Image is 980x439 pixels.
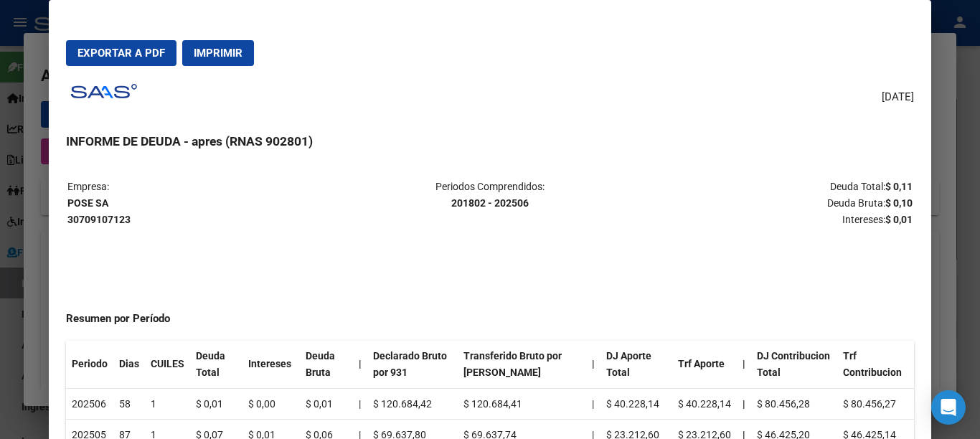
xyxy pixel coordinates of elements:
td: $ 80.456,28 [751,388,837,420]
td: | [586,388,600,420]
th: DJ Contribucion Total [751,341,837,388]
h4: Resumen por Período [66,311,913,327]
th: Periodo [66,341,113,388]
td: | [353,388,367,420]
strong: POSE SA 30709107123 [67,197,131,225]
td: $ 40.228,14 [672,388,737,420]
th: Dias [113,341,145,388]
p: Periodos Comprendidos: [349,179,630,212]
th: Intereses [242,341,300,388]
th: CUILES [145,341,190,388]
th: | [737,388,751,420]
td: $ 40.228,14 [600,388,672,420]
span: Exportar a PDF [77,47,165,60]
div: Open Intercom Messenger [931,390,966,425]
td: 202506 [66,388,113,420]
strong: 201802 - 202506 [451,197,529,209]
td: $ 0,00 [242,388,300,420]
td: 58 [113,388,145,420]
th: Transferido Bruto por [PERSON_NAME] [458,341,586,388]
td: $ 120.684,41 [458,388,586,420]
button: Imprimir [182,40,254,66]
p: Empresa: [67,179,348,227]
span: Imprimir [194,47,242,60]
th: Deuda Bruta [300,341,353,388]
th: Declarado Bruto por 931 [367,341,458,388]
th: | [586,341,600,388]
td: $ 0,01 [190,388,242,420]
span: [DATE] [882,89,914,105]
th: Trf Contribucion [837,341,914,388]
td: $ 80.456,27 [837,388,914,420]
p: Deuda Total: Deuda Bruta: Intereses: [632,179,913,227]
th: Deuda Total [190,341,242,388]
h3: INFORME DE DEUDA - apres (RNAS 902801) [66,132,913,151]
td: $ 0,01 [300,388,353,420]
strong: $ 0,11 [885,181,913,192]
button: Exportar a PDF [66,40,176,66]
th: | [737,341,751,388]
td: $ 120.684,42 [367,388,458,420]
th: Trf Aporte [672,341,737,388]
td: 1 [145,388,190,420]
strong: $ 0,01 [885,214,913,225]
strong: $ 0,10 [885,197,913,209]
th: | [353,341,367,388]
th: DJ Aporte Total [600,341,672,388]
